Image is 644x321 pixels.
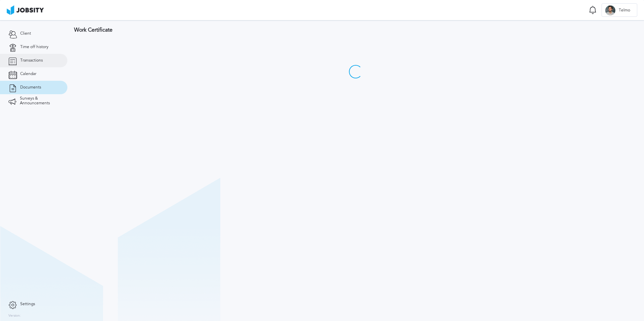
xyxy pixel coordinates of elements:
span: Calendar [20,72,36,76]
span: Documents [20,85,41,90]
span: Transactions [20,58,43,63]
button: TTelmo [602,3,637,17]
div: T [605,5,615,15]
span: Client [20,31,31,36]
label: Version: [8,314,21,318]
h3: Work Certificate [74,27,637,33]
span: Telmo [615,8,634,13]
span: Settings [20,302,35,307]
span: Time off history [20,45,49,49]
span: Surveys & Announcements [20,96,59,106]
img: ab4bad089aa723f57921c736e9817d99.png [7,5,44,15]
